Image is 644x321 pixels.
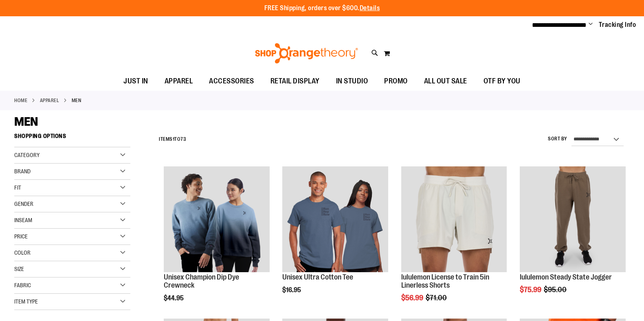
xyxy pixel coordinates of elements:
strong: Shopping Options [14,129,130,147]
a: APPAREL [40,97,59,104]
a: lululemon License to Train 5in Linerless Shorts [401,166,507,273]
span: Color [14,249,31,256]
img: Unisex Champion Dip Dye Crewneck [164,166,270,272]
span: ALL OUT SALE [424,72,467,90]
span: Brand [14,168,31,175]
span: 1 [173,136,175,142]
span: Inseam [14,217,32,223]
div: product [278,162,392,314]
a: Unisex Ultra Cotton Tee [282,273,353,281]
h2: Items to [159,133,186,146]
span: JUST IN [123,72,148,90]
span: $71.00 [426,294,448,302]
span: $56.99 [401,294,424,302]
span: $44.95 [164,295,185,302]
button: Account menu [589,21,593,29]
span: PROMO [384,72,408,90]
a: Details [360,4,380,12]
span: OTF BY YOU [484,72,521,90]
span: IN STUDIO [336,72,368,90]
span: Gender [14,201,33,207]
span: ACCESSORIES [209,72,254,90]
a: Unisex Ultra Cotton Tee [282,166,388,273]
span: 73 [180,136,186,142]
img: Shop Orangetheory [254,43,359,63]
span: Fit [14,184,21,191]
p: FREE Shipping, orders over $600. [264,4,380,13]
div: product [516,162,630,314]
img: lululemon License to Train 5in Linerless Shorts [401,166,507,272]
span: Category [14,152,40,158]
span: Fabric [14,282,31,288]
span: Size [14,266,24,272]
a: Home [14,97,27,104]
a: lululemon Steady State Jogger [520,166,626,273]
a: Unisex Champion Dip Dye Crewneck [164,273,239,289]
a: Unisex Champion Dip Dye Crewneck [164,166,270,273]
span: RETAIL DISPLAY [270,72,320,90]
span: Price [14,233,28,240]
span: MEN [14,115,38,129]
a: lululemon License to Train 5in Linerless Shorts [401,273,489,289]
img: lululemon Steady State Jogger [520,166,626,272]
img: Unisex Ultra Cotton Tee [282,166,388,272]
strong: MEN [72,97,81,104]
span: APPAREL [165,72,193,90]
span: $75.99 [520,286,543,294]
a: lululemon Steady State Jogger [520,273,612,281]
span: $16.95 [282,286,302,294]
label: Sort By [548,135,567,142]
a: Tracking Info [599,20,636,29]
span: $95.00 [544,286,568,294]
span: Item Type [14,298,38,305]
